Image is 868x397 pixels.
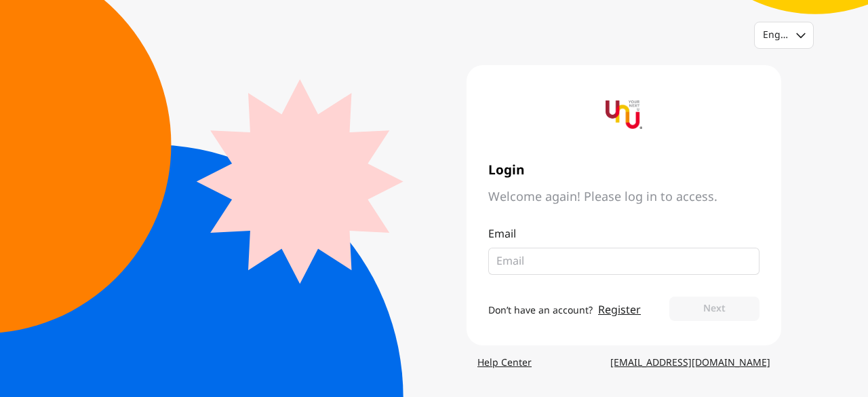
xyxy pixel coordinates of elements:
a: [EMAIL_ADDRESS][DOMAIN_NAME] [599,351,781,375]
img: yournextu-logo-vertical-compact-v2.png [606,96,642,133]
button: Next [669,297,759,321]
p: Email [488,226,759,242]
a: Register [598,302,641,318]
span: Login [488,163,759,178]
input: Email [496,253,741,269]
span: Don’t have an account? [488,303,593,318]
span: Welcome again! Please log in to access. [488,189,759,206]
div: English [763,29,788,42]
a: Help Center [467,351,542,375]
